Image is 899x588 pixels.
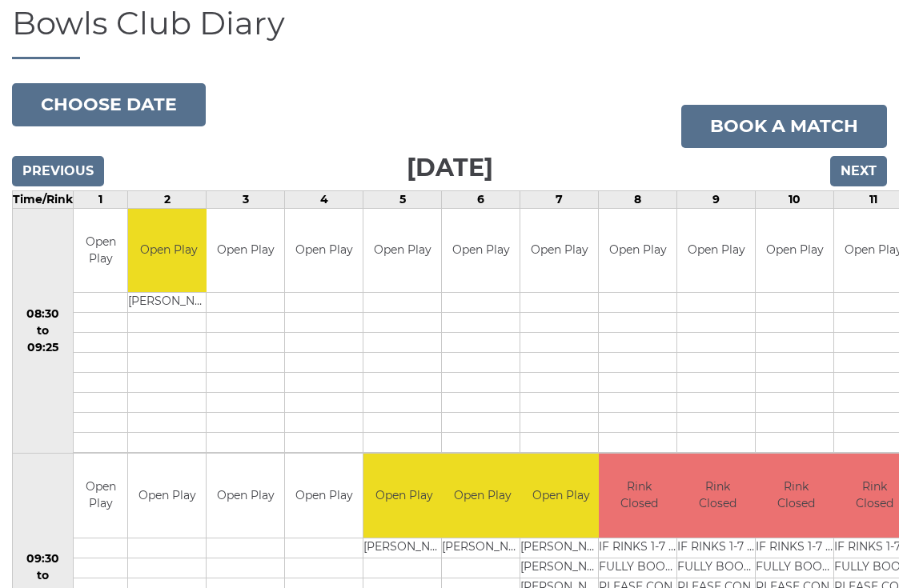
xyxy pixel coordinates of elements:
[442,538,523,558] td: [PERSON_NAME]
[363,454,444,538] td: Open Play
[442,454,523,538] td: Open Play
[681,105,887,148] a: Book a match
[520,190,599,208] td: 7
[128,190,207,208] td: 2
[756,558,837,578] td: FULLY BOOKED
[677,538,758,558] td: IF RINKS 1-7 ARE
[756,190,834,208] td: 10
[756,538,837,558] td: IF RINKS 1-7 ARE
[128,293,209,313] td: [PERSON_NAME]
[520,454,601,538] td: Open Play
[13,190,74,208] td: Time/Rink
[756,209,833,293] td: Open Play
[442,190,520,208] td: 6
[13,208,74,454] td: 08:30 to 09:25
[599,190,677,208] td: 8
[285,209,363,293] td: Open Play
[599,538,680,558] td: IF RINKS 1-7 ARE
[74,454,127,538] td: Open Play
[363,209,441,293] td: Open Play
[207,190,285,208] td: 3
[520,558,601,578] td: [PERSON_NAME]
[442,209,520,293] td: Open Play
[599,209,676,293] td: Open Play
[207,209,284,293] td: Open Play
[74,190,128,208] td: 1
[520,209,598,293] td: Open Play
[128,209,209,293] td: Open Play
[285,454,363,538] td: Open Play
[599,454,680,538] td: Rink Closed
[128,454,206,538] td: Open Play
[74,209,127,293] td: Open Play
[285,190,363,208] td: 4
[12,156,104,186] input: Previous
[599,558,680,578] td: FULLY BOOKED
[830,156,887,186] input: Next
[207,454,284,538] td: Open Play
[520,538,601,558] td: [PERSON_NAME]
[756,454,837,538] td: Rink Closed
[363,538,444,558] td: [PERSON_NAME]
[12,6,887,59] h1: Bowls Club Diary
[677,190,756,208] td: 9
[12,83,206,126] button: Choose date
[363,190,442,208] td: 5
[677,209,755,293] td: Open Play
[677,454,758,538] td: Rink Closed
[677,558,758,578] td: FULLY BOOKED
